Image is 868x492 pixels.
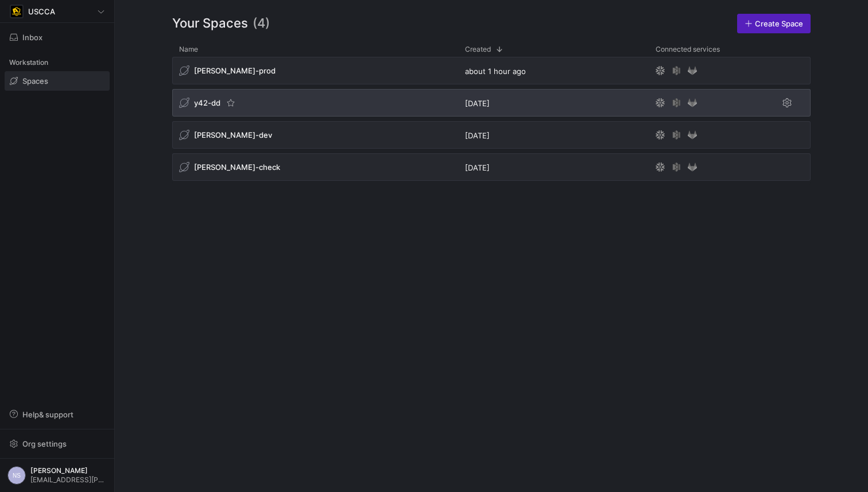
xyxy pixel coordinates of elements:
[172,57,811,89] div: Press SPACE to select this row.
[30,467,107,475] span: [PERSON_NAME]
[179,45,198,53] span: Name
[11,6,22,17] img: https://storage.googleapis.com/y42-prod-data-exchange/images/uAsz27BndGEK0hZWDFeOjoxA7jCwgK9jE472...
[172,14,248,33] span: Your Spaces
[7,466,26,485] div: NS
[22,33,42,42] span: Inbox
[28,7,55,16] span: USCCA
[465,99,490,108] span: [DATE]
[465,131,490,140] span: [DATE]
[172,121,811,153] div: Press SPACE to select this row.
[737,14,811,33] a: Create Space
[194,130,272,140] span: [PERSON_NAME]-dev
[465,67,526,76] span: about 1 hour ago
[22,76,48,86] span: Spaces
[22,410,73,419] span: Help & support
[5,71,110,91] a: Spaces
[22,439,67,448] span: Org settings
[5,54,110,71] div: Workstation
[5,405,110,424] button: Help& support
[5,28,110,47] button: Inbox
[172,89,811,121] div: Press SPACE to select this row.
[465,45,491,53] span: Created
[5,440,110,450] a: Org settings
[656,45,720,53] span: Connected services
[194,66,276,75] span: [PERSON_NAME]-prod
[172,153,811,185] div: Press SPACE to select this row.
[253,14,270,33] span: (4)
[30,476,107,484] span: [EMAIL_ADDRESS][PERSON_NAME][DOMAIN_NAME]
[5,463,110,487] button: NS[PERSON_NAME][EMAIL_ADDRESS][PERSON_NAME][DOMAIN_NAME]
[5,434,110,454] button: Org settings
[194,98,220,107] span: y42-dd
[465,163,490,172] span: [DATE]
[194,162,280,172] span: [PERSON_NAME]-check
[755,19,803,28] span: Create Space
